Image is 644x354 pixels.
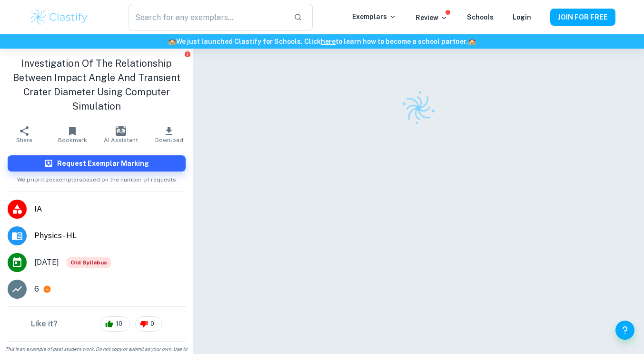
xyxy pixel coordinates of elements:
a: Schools [467,13,494,21]
span: 10 [110,319,128,329]
h6: Request Exemplar Marking [57,158,149,169]
p: Exemplars [352,11,396,22]
input: Search for any exemplars... [129,4,286,30]
h1: Investigation Of The Relationship Between Impact Angle And Transient Crater Diameter Using Comput... [8,56,186,113]
div: 10 [100,316,130,332]
button: Bookmark [48,121,96,148]
span: Bookmark [58,137,87,143]
span: Physics - HL [34,230,186,242]
img: Clastify logo [29,8,89,27]
img: Clastify logo [396,85,442,131]
span: We prioritize exemplars based on the number of requests [17,172,176,184]
img: AI Assistant [116,126,126,136]
h6: Like it? [31,318,58,330]
span: AI Assistant [104,137,138,143]
span: 🏫 [168,38,176,45]
button: Report issue [184,51,191,58]
span: Old Syllabus [67,257,111,268]
div: 0 [135,316,162,332]
button: JOIN FOR FREE [550,9,615,26]
span: [DATE] [34,257,59,268]
p: Review [416,12,448,23]
button: Download [145,121,193,148]
span: 🏫 [468,38,476,45]
div: Starting from the May 2025 session, the Physics IA requirements have changed. It's OK to refer to... [67,257,111,268]
button: AI Assistant [97,121,145,148]
h6: We just launched Clastify for Schools. Click to learn how to become a school partner. [2,36,642,47]
a: Login [513,13,531,21]
button: Help and Feedback [615,321,634,340]
button: Request Exemplar Marking [8,155,186,172]
span: Download [155,137,183,143]
span: IA [34,203,186,215]
span: Share [16,137,32,143]
a: here [321,38,336,45]
p: 6 [34,283,39,295]
span: 0 [145,319,159,329]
